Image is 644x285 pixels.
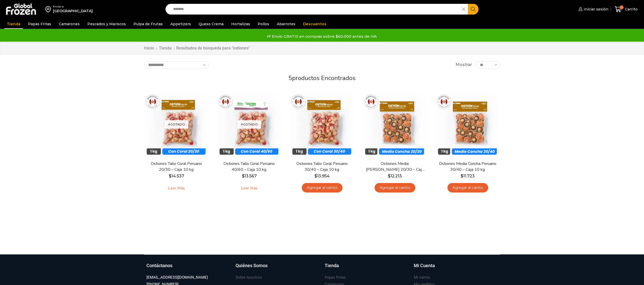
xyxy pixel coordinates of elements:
[624,7,638,12] span: Carrito
[229,19,253,29] a: Hortalizas
[242,174,244,178] span: $
[325,262,339,269] h3: Tienda
[146,274,208,281] a: [EMAIL_ADDRESS][DOMAIN_NAME]
[233,183,265,194] a: Leé más sobre “Ostiones Tallo Coral Peruano 40/60 - Caja 10 kg”
[293,161,351,173] a: Ostiones Tallo Coral Peruano 30/40 – Caja 10 kg
[236,262,320,274] a: Quiénes Somos
[146,275,208,280] h3: [EMAIL_ADDRESS][DOMAIN_NAME]
[237,120,261,128] p: Agotado
[388,174,390,178] span: $
[325,262,409,274] a: Tienda
[300,19,329,29] a: Descuentos
[314,174,317,178] span: $
[144,45,250,51] nav: Breadcrumb
[242,174,257,178] bdi: 13.567
[414,262,498,274] a: Mi Cuenta
[461,174,475,178] bdi: 11.723
[414,275,430,280] h3: Mi carrito
[388,174,402,178] bdi: 12.213
[325,274,346,281] a: Papas Fritas
[169,174,171,178] span: $
[159,45,172,51] a: Tienda
[289,74,292,82] span: 5
[461,174,463,178] span: $
[196,19,226,29] a: Queso Crema
[438,161,497,173] a: Ostiones Media Concha Peruano 30/40 – Caja 10 kg
[236,262,268,269] h3: Quiénes Somos
[85,19,128,29] a: Pescados y Mariscos
[144,45,154,51] a: Inicio
[147,161,205,173] a: Ostiones Tallo Coral Peruano 20/30 – Caja 10 kg
[620,5,624,9] span: 0
[4,19,23,29] a: Tienda
[45,5,53,14] img: address-field-icon.svg
[53,5,93,8] div: Enviar a
[613,3,639,15] a: 0 Carrito
[292,74,355,82] span: productos encontrados
[414,262,435,269] h3: Mi Cuenta
[236,275,262,280] h3: Sobre nosotros
[274,19,298,29] a: Abarrotes
[146,262,172,269] h3: Contáctanos
[582,7,608,12] span: Iniciar sesión
[314,174,330,178] bdi: 13.954
[456,62,472,68] span: Mostrar
[577,4,608,14] a: Iniciar sesión
[236,274,262,281] a: Sobre nosotros
[131,19,165,29] a: Pulpa de Frutas
[25,19,54,29] a: Papas Fritas
[255,19,272,29] a: Pollos
[220,161,278,173] a: Ostiones Tallo Coral Peruano 40/60 – Caja 10 kg
[146,262,230,274] a: Contáctanos
[160,183,193,194] a: Leé más sobre “Ostiones Tallo Coral Peruano 20/30 - Caja 10 kg”
[447,183,488,192] a: Agregar al carrito: “Ostiones Media Concha Peruano 30/40 - Caja 10 kg”
[325,275,346,280] h3: Papas Fritas
[168,19,194,29] a: Appetizers
[56,19,82,29] a: Camarones
[365,161,424,173] a: Ostiones Media [PERSON_NAME] 20/30 – Caja 10 kg
[414,274,430,281] a: Mi carrito
[169,174,184,178] bdi: 14.537
[302,183,342,192] a: Agregar al carrito: “Ostiones Tallo Coral Peruano 30/40 - Caja 10 kg”
[176,46,250,50] h1: Resultados de búsqueda para “ostiones”
[375,183,415,192] a: Agregar al carrito: “Ostiones Media Concha Peruano 20/30 - Caja 10 kg”
[165,120,188,128] p: Agotado
[144,61,209,69] select: Pedido de la tienda
[53,8,93,14] div: [GEOGRAPHIC_DATA]
[468,4,478,15] button: Search button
